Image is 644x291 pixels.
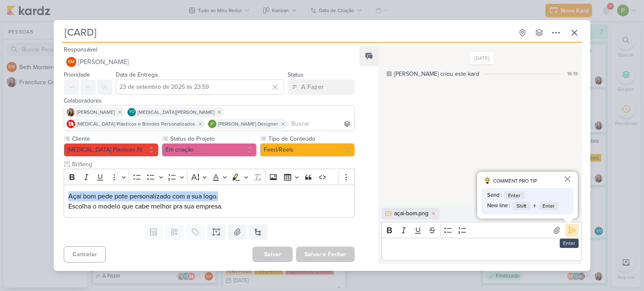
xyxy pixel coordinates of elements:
img: Allegra Plásticos e Brindes Personalizados [67,120,75,128]
input: Kard Sem Título [62,25,513,40]
img: Franciluce Carvalho [67,108,75,116]
input: Texto sem título [70,160,355,169]
button: Fechar [563,172,571,185]
label: Status [288,71,304,78]
p: Escolha o modelo que cabe melhor pra sua empresa. [68,201,350,211]
label: Prioridade [64,71,90,78]
div: Yasmin Oliveira [127,108,136,116]
input: Buscar [290,119,353,129]
div: Editor toolbar [382,222,582,238]
span: [MEDICAL_DATA][PERSON_NAME] [138,108,214,116]
label: Responsável [64,46,97,53]
p: YO [129,110,135,114]
div: Editor editing area: main [64,185,355,218]
div: 16:19 [567,70,578,77]
button: Feed/Reels [260,143,355,157]
span: [PERSON_NAME] [78,57,129,67]
span: Shift [512,202,531,210]
div: [PERSON_NAME] criou este kard [394,70,479,78]
button: Cancelar [64,246,106,263]
label: Tipo de Conteúdo [267,134,355,143]
label: Cliente [71,134,158,143]
span: Enter [538,202,559,210]
div: Beth Monteiro [66,57,76,67]
div: açai-bom.png [394,209,428,218]
div: Enter [560,239,579,248]
button: Em criação [162,143,257,157]
span: [PERSON_NAME] Designer [218,120,278,128]
span: [MEDICAL_DATA] Plásticos e Brindes Personalizados [77,120,195,128]
p: Açaí bom pede pote personalizado com a sua logo. [68,191,350,201]
button: A Fazer [288,80,355,95]
p: BM [68,60,75,64]
button: BM [PERSON_NAME] [64,54,355,70]
label: Status do Projeto [169,134,257,143]
span: COMMENT PRO TIP [493,177,537,185]
span: + [533,201,536,211]
span: Enter [504,191,525,200]
div: dicas para comentário [477,172,578,219]
div: Colaboradores [64,96,355,105]
span: Send : [487,191,502,200]
div: A Fazer [301,82,324,92]
img: Paloma Paixão Designer [208,120,216,128]
input: Select a date [116,80,284,95]
div: Editor toolbar [64,169,355,185]
span: New line : [487,202,510,210]
button: [MEDICAL_DATA] Plasticos PJ [64,143,158,157]
label: Data de Entrega [116,71,158,78]
span: [PERSON_NAME] [77,108,115,116]
div: Editor editing area: main [382,238,582,261]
